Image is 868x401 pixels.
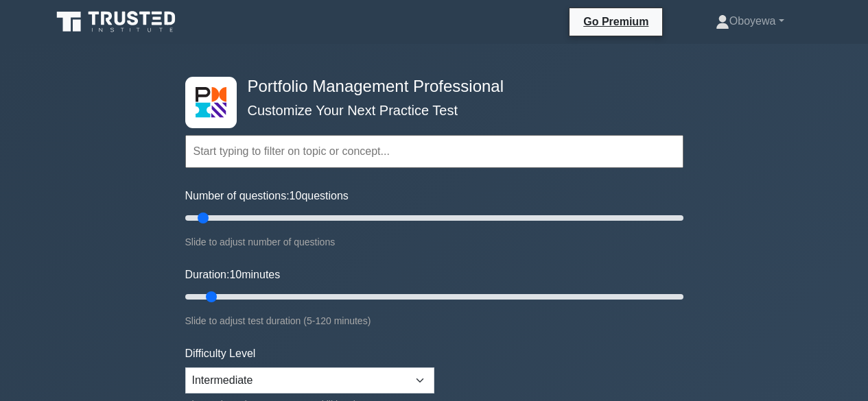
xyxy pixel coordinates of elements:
[185,267,281,283] label: Duration: minutes
[290,190,302,202] span: 10
[229,269,242,280] span: 10
[185,234,683,250] div: Slide to adjust number of questions
[185,135,683,168] input: Start typing to filter on topic or concept...
[242,77,616,97] h4: Portfolio Management Professional
[185,345,256,362] label: Difficulty Level
[185,313,683,329] div: Slide to adjust test duration (5-120 minutes)
[185,188,349,204] label: Number of questions: questions
[575,13,657,30] a: Go Premium
[683,8,817,35] a: Oboyewa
